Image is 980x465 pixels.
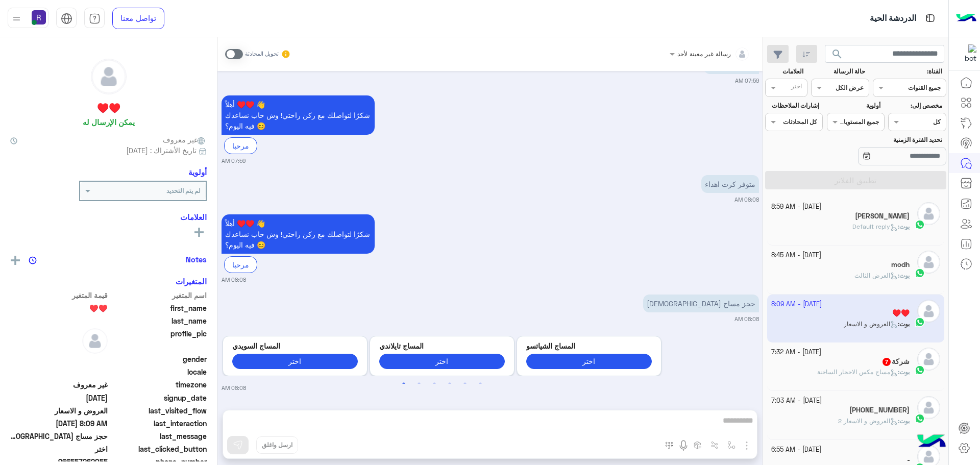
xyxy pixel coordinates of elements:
[817,368,898,376] span: مساج مكس الاحجار الساخنة
[110,303,207,313] span: first_name
[110,328,207,352] span: profile_pic
[232,340,358,351] p: المساج السويدي
[82,328,108,354] img: defaultAdmin.png
[10,418,108,429] span: 2025-09-27T05:09:07.517Z
[232,354,358,369] button: اختر
[222,276,246,284] small: 08:08 AM
[766,67,803,76] label: العلامات
[10,12,23,25] img: profile
[825,45,850,67] button: search
[126,145,197,156] span: تاريخ الأشتراك : [DATE]
[958,44,976,63] img: 322853014244696
[222,384,246,392] small: 08:08 AM
[176,277,207,286] h6: المتغيرات
[10,303,108,313] span: ♥️♥️
[915,413,925,424] img: WhatsApp
[883,358,891,366] span: 7
[32,10,46,25] img: userImage
[10,366,108,377] span: null
[852,223,898,230] span: Default reply
[61,13,72,25] img: tab
[222,95,375,135] p: 27/9/2025, 7:59 AM
[163,134,207,145] span: غير معروف
[924,12,937,25] img: tab
[10,431,108,442] span: حجز مساج سويدي
[526,340,652,351] p: المساج الشياتسو
[914,424,949,460] img: hulul-logo.png
[414,379,424,389] button: 2 of 3
[899,223,910,230] span: بوت
[849,406,910,414] h5: +966 55 155 5769
[110,405,207,416] span: last_visited_flow
[83,117,135,127] h6: يمكن الإرسال له
[110,393,207,403] span: signup_date
[91,59,126,94] img: defaultAdmin.png
[855,212,910,221] h5: ابو عادل
[838,417,898,425] span: العروض و الاسعار 2
[813,67,865,76] label: حالة الرسالة
[915,219,925,230] img: WhatsApp
[10,444,108,454] span: اختر
[112,8,164,29] a: تواصل معنا
[771,251,821,260] small: [DATE] - 8:45 AM
[643,295,759,312] p: 27/9/2025, 8:08 AM
[828,101,880,110] label: أولوية
[110,290,207,301] span: اسم المتغير
[10,379,108,390] span: غير معروف
[110,366,207,377] span: locale
[677,50,731,58] span: رسالة غير معينة لأحد
[10,212,207,222] h6: العلامات
[870,12,916,26] p: الدردشة الحية
[734,315,759,323] small: 08:08 AM
[898,368,910,376] b: :
[224,137,257,154] div: مرحبا
[874,67,943,76] label: القناة:
[429,379,439,389] button: 3 of 3
[29,256,37,264] img: notes
[915,268,925,278] img: WhatsApp
[898,272,910,279] b: :
[771,202,821,212] small: [DATE] - 8:59 AM
[899,417,910,425] span: بوت
[10,354,108,364] span: null
[831,48,843,60] span: search
[224,256,257,273] div: مرحبا
[765,171,946,189] button: تطبيق الفلاتر
[110,418,207,429] span: last_interaction
[917,202,940,225] img: defaultAdmin.png
[891,260,910,269] h5: modh
[10,405,108,416] span: العروض و الاسعار
[898,223,910,230] b: :
[735,77,759,85] small: 07:59 AM
[771,348,821,357] small: [DATE] - 7:32 AM
[828,135,942,144] label: تحديد الفترة الزمنية
[908,454,910,463] h5: ـ
[110,354,207,364] span: gender
[445,379,455,389] button: 4 of 3
[771,445,821,455] small: [DATE] - 6:55 AM
[245,50,279,58] small: تحويل المحادثة
[854,272,898,279] span: العرض الثالث
[97,102,120,114] h5: ♥️♥️
[256,436,298,454] button: ارسل واغلق
[89,13,101,25] img: tab
[110,431,207,442] span: last_message
[917,348,940,371] img: defaultAdmin.png
[881,357,910,366] h5: شركة
[956,8,976,29] img: Logo
[10,393,108,403] span: 2025-09-27T04:36:35.227Z
[701,175,759,193] p: 27/9/2025, 8:08 AM
[791,82,803,93] div: اختر
[899,272,910,279] span: بوت
[166,187,201,194] b: لم يتم التحديد
[379,340,505,351] p: المساج تايلاندي
[917,396,940,419] img: defaultAdmin.png
[460,379,470,389] button: 5 of 3
[110,444,207,454] span: last_clicked_button
[84,8,105,29] a: tab
[890,101,942,110] label: مخصص إلى:
[11,256,20,265] img: add
[110,379,207,390] span: timezone
[526,354,652,369] button: اختر
[915,365,925,375] img: WhatsApp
